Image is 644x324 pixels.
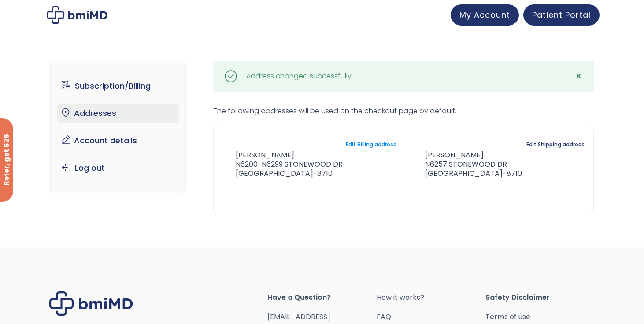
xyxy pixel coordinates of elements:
nav: Account pages [50,61,186,193]
a: Log out [57,159,179,177]
img: My account [47,6,107,24]
a: Patient Portal [523,4,600,26]
span: Patient Portal [532,9,591,20]
a: Addresses [57,104,179,123]
a: How it works? [377,291,486,304]
div: Address changed successfully. [246,70,353,82]
a: Terms of use [485,311,595,323]
a: Account details [57,131,179,150]
a: My Account [451,4,519,26]
a: Edit Shipping address [526,138,585,151]
address: [PERSON_NAME] N6200-N6299 STONEWOOD DR [GEOGRAPHIC_DATA]-8710 [222,151,343,178]
a: FAQ [377,311,486,323]
span: Have a Question? [267,291,377,304]
address: [PERSON_NAME] N6257 STONEWOOD DR [GEOGRAPHIC_DATA]-8710 [411,151,522,178]
a: Edit Billing address [346,138,396,151]
span: Safety Disclaimer [485,291,595,304]
p: The following addresses will be used on the checkout page by default. [213,105,594,117]
span: My Account [459,9,510,20]
a: ✕ [570,67,587,85]
span: ✕ [575,70,582,82]
img: Brand Logo [49,291,133,316]
a: Subscription/Billing [57,77,179,95]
